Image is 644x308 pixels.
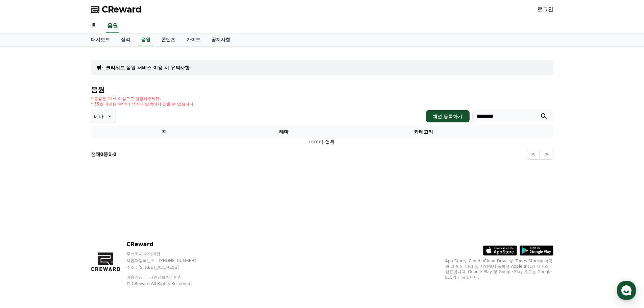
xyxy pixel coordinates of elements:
[445,258,553,280] p: App Store, iCloud, iCloud Drive 및 iTunes Store는 미국과 그 밖의 나라 및 지역에서 등록된 Apple Inc.의 서비스 상표입니다. Goo...
[106,19,119,33] a: 음원
[126,251,209,257] p: 주식회사 와이피랩
[87,214,130,231] a: 설정
[86,33,115,46] a: 대시보드
[149,275,182,280] a: 개인정보처리방침
[126,258,209,263] p: 사업자등록번호 : [PHONE_NUMBER]
[527,149,540,160] button: <
[91,101,195,107] p: * 35초 미만은 수익이 적거나 발생하지 않을 수 있습니다.
[91,4,142,15] a: CReward
[106,64,190,71] a: 크리워드 음원 서비스 이용 시 유의사항
[91,151,117,158] p: 전체 중 -
[113,151,117,157] strong: 0
[115,33,136,46] a: 실적
[540,149,553,160] button: >
[94,112,103,121] p: 테마
[91,96,195,101] p: * 볼륨은 15% 이상으로 설정해주세요.
[181,33,206,46] a: 가이드
[91,86,553,93] h4: 음원
[102,4,142,15] span: CReward
[156,33,181,46] a: 콘텐츠
[332,126,516,138] th: 카테고리
[426,110,469,122] button: 채널 등록하기
[126,281,209,286] p: © CReward All Rights Reserved.
[138,33,153,46] a: 음원
[126,240,209,248] p: CReward
[91,110,116,123] button: 테마
[104,224,113,230] span: 설정
[206,33,236,46] a: 공지사항
[45,214,87,231] a: 대화
[237,126,332,138] th: 테마
[537,5,553,14] a: 로그인
[62,225,70,230] span: 대화
[108,151,112,157] strong: 1
[91,138,553,146] td: 데이터 없음
[126,275,148,280] a: 이용약관
[86,19,102,33] a: 홈
[2,214,45,231] a: 홈
[91,126,237,138] th: 곡
[100,151,104,157] strong: 0
[126,265,209,270] p: 주소 : [STREET_ADDRESS]
[21,224,25,230] span: 홈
